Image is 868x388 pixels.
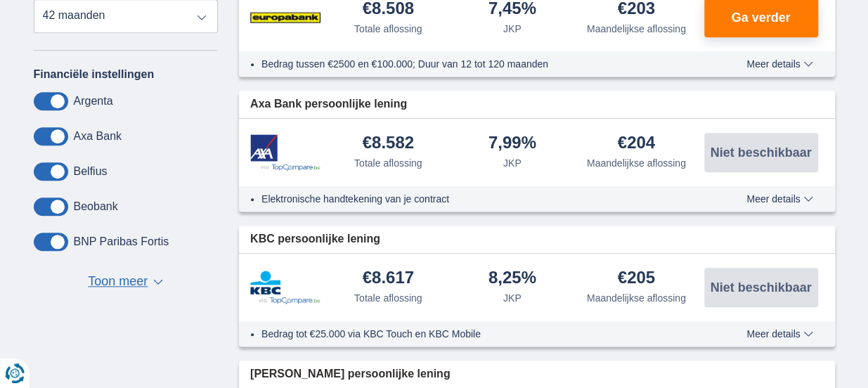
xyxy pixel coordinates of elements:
span: Axa Bank persoonlijke lening [250,96,407,112]
label: Axa Bank [74,130,122,143]
li: Bedrag tussen €2500 en €100.000; Duur van 12 tot 120 maanden [261,57,695,71]
div: JKP [503,22,522,36]
button: Meer details [736,193,823,205]
span: Niet beschikbaar [710,146,811,159]
li: Bedrag tot €25.000 via KBC Touch en KBC Mobile [261,327,695,341]
label: Belfius [74,165,108,178]
div: JKP [503,156,522,170]
div: Totale aflossing [354,156,422,170]
span: Meer details [746,329,812,339]
button: Toon meer ▼ [84,272,167,292]
div: Totale aflossing [354,22,422,36]
label: Financiële instellingen [34,68,155,81]
div: JKP [503,291,522,305]
div: 8,25% [488,269,536,288]
span: Toon meer [88,273,148,291]
div: 7,99% [488,134,536,153]
span: Ga verder [731,11,790,24]
div: Maandelijkse aflossing [587,156,686,170]
button: Niet beschikbaar [704,268,818,307]
div: €8.582 [363,134,414,153]
label: Argenta [74,95,113,108]
img: product.pl.alt Axa Bank [250,134,320,172]
button: Niet beschikbaar [704,133,818,172]
span: KBC persoonlijke lening [250,231,380,247]
button: Meer details [736,58,823,70]
span: Meer details [746,194,812,204]
button: Meer details [736,328,823,339]
div: Maandelijkse aflossing [587,291,686,305]
label: BNP Paribas Fortis [74,235,169,248]
div: Maandelijkse aflossing [587,22,686,36]
img: product.pl.alt KBC [250,271,320,304]
span: Meer details [746,59,812,69]
li: Elektronische handtekening van je contract [261,192,695,206]
span: Niet beschikbaar [710,281,811,294]
div: €204 [618,134,655,153]
div: €8.617 [363,269,414,288]
span: [PERSON_NAME] persoonlijke lening [250,366,450,382]
div: Totale aflossing [354,291,422,305]
div: €205 [618,269,655,288]
span: ▼ [153,279,163,285]
label: Beobank [74,200,118,213]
